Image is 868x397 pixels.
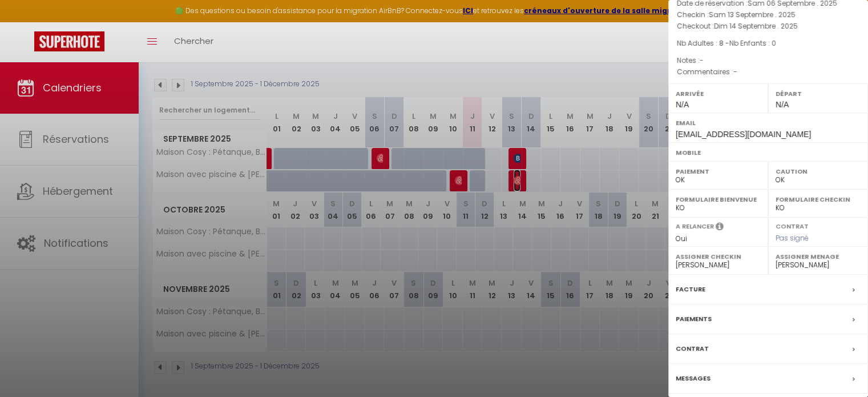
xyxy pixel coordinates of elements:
[776,100,789,109] span: N/A
[676,283,705,295] label: Facture
[819,346,859,388] iframe: Chat
[676,147,861,158] label: Mobile
[676,251,761,262] label: Assigner Checkin
[676,130,811,139] span: [EMAIL_ADDRESS][DOMAIN_NAME]
[776,233,809,243] span: Pas signé
[676,166,761,177] label: Paiement
[676,194,761,205] label: Formulaire Bienvenue
[676,372,710,384] label: Messages
[676,100,689,109] span: N/A
[709,10,796,19] span: Sam 13 Septembre . 2025
[776,222,809,229] label: Contrat
[776,194,861,205] label: Formulaire Checkin
[677,9,859,21] p: Checkin :
[676,343,709,355] label: Contrat
[677,21,859,32] p: Checkout :
[677,66,859,78] p: Commentaires :
[676,88,761,99] label: Arrivée
[733,67,737,77] span: -
[677,38,776,48] span: Nb Adultes : 8 -
[9,5,43,39] button: Ouvrir le widget de chat LiveChat
[677,55,859,66] p: Notes :
[676,313,712,325] label: Paiements
[700,55,704,65] span: -
[676,222,714,231] label: A relancer
[714,21,798,31] span: Dim 14 Septembre . 2025
[729,38,776,48] span: Nb Enfants : 0
[676,117,861,129] label: Email
[776,166,861,177] label: Caution
[776,88,861,99] label: Départ
[716,222,724,234] i: Sélectionner OUI si vous souhaiter envoyer les séquences de messages post-checkout
[776,251,861,262] label: Assigner Menage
